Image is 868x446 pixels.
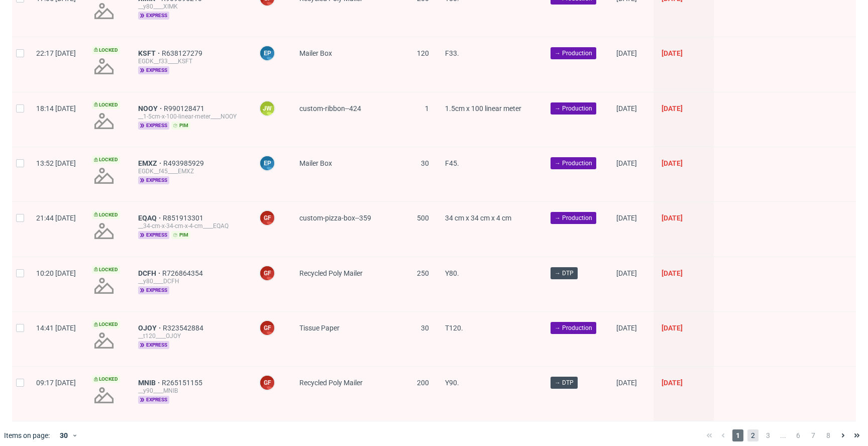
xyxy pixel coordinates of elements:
span: Locked [92,211,120,219]
div: __1-5cm-x-100-linear-meter____NOOY [138,113,243,121]
a: MNIB [138,379,162,387]
span: 2 [747,429,758,441]
span: 30 [421,324,429,332]
span: [DATE] [662,379,683,387]
span: R493985929 [163,159,206,167]
a: OJOY [138,324,163,332]
span: Y90. [445,379,459,387]
span: [DATE] [662,324,683,332]
span: 250 [417,269,429,277]
span: pim [171,231,190,239]
span: [DATE] [662,214,683,222]
div: __y80____DCFH [138,277,243,285]
div: EGDK__f33____KSFT [138,57,243,65]
figcaption: GF [260,321,274,335]
a: R265151155 [162,379,204,387]
span: 18:14 [DATE] [36,104,76,113]
span: 21:44 [DATE] [36,214,76,222]
img: no_design.png [92,164,116,188]
a: R990128471 [164,104,206,113]
span: → Production [555,213,592,222]
span: pim [171,122,190,130]
a: EQAQ [138,214,163,222]
span: Y80. [445,269,459,277]
a: R726864354 [162,269,205,277]
span: F45. [445,159,459,167]
figcaption: GF [260,266,274,280]
span: [DATE] [616,269,637,277]
span: [DATE] [616,104,637,113]
img: no_design.png [92,54,116,78]
span: express [138,396,169,404]
span: 120 [417,49,429,57]
span: 7 [808,429,819,441]
span: NOOY [138,104,164,113]
span: Mailer Box [299,49,332,57]
img: no_design.png [92,383,116,407]
a: EMXZ [138,159,163,167]
span: → DTP [555,378,574,387]
span: Locked [92,266,120,274]
a: R638127279 [162,49,204,57]
span: 34 cm x 34 cm x 4 cm [445,214,511,222]
span: Locked [92,46,120,54]
span: → Production [555,49,592,58]
img: no_design.png [92,219,116,243]
div: __34-cm-x-34-cm-x-4-cm____EQAQ [138,222,243,230]
span: Mailer Box [299,159,332,167]
span: KSFT [138,49,162,57]
span: 13:52 [DATE] [36,159,76,167]
span: express [138,176,169,184]
div: __y90____MNIB [138,387,243,395]
a: R851913301 [163,214,205,222]
span: [DATE] [616,324,637,332]
span: [DATE] [616,379,637,387]
span: Recycled Poly Mailer [299,269,363,277]
span: express [138,66,169,74]
div: EGDK__f45____EMXZ [138,167,243,175]
figcaption: EP [260,46,274,60]
span: → Production [555,323,592,332]
span: Recycled Poly Mailer [299,379,363,387]
span: [DATE] [662,159,683,167]
span: Items on page: [4,430,50,440]
figcaption: GF [260,211,274,225]
span: 09:17 [DATE] [36,379,76,387]
span: 1.5cm x 100 linear meter [445,104,521,113]
span: express [138,12,169,20]
span: [DATE] [662,269,683,277]
figcaption: JW [260,101,274,116]
div: __y80____XIMK [138,3,243,11]
img: no_design.png [92,274,116,298]
span: 8 [823,429,834,441]
a: R323542884 [163,324,205,332]
span: 1 [425,104,429,113]
span: F33. [445,49,459,57]
span: Tissue Paper [299,324,340,332]
a: DCFH [138,269,162,277]
span: 6 [793,429,804,441]
span: [DATE] [662,104,683,113]
span: → Production [555,159,592,168]
span: 10:20 [DATE] [36,269,76,277]
span: express [138,286,169,294]
span: 1 [732,429,743,441]
img: no_design.png [92,328,116,353]
span: → DTP [555,269,574,278]
span: [DATE] [662,49,683,57]
span: express [138,231,169,239]
span: 200 [417,379,429,387]
span: [DATE] [616,214,637,222]
span: express [138,341,169,349]
span: custom-ribbon--424 [299,104,361,113]
span: Locked [92,156,120,164]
